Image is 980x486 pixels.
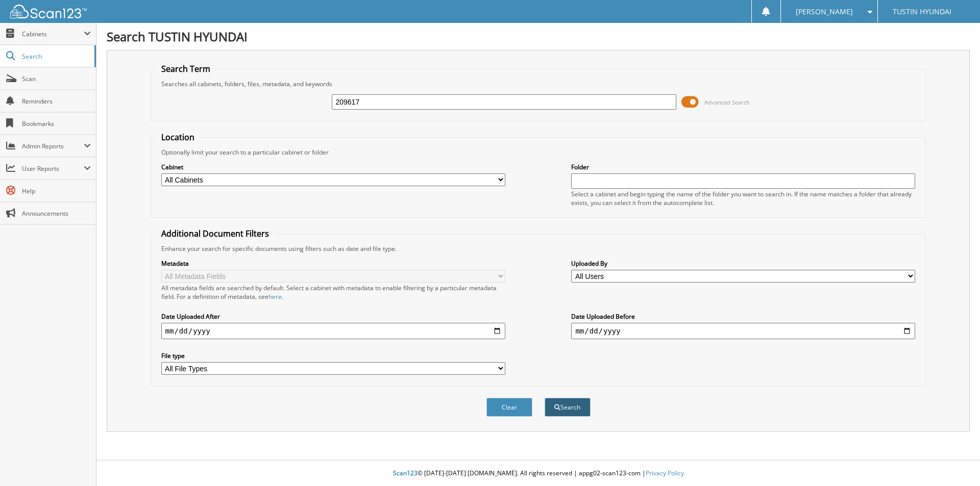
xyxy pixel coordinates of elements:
span: Cabinets [22,30,84,38]
span: Advanced Search [704,98,750,106]
div: Searches all cabinets, folders, files, metadata, and keywords [156,80,921,88]
span: User Reports [22,164,84,173]
label: Cabinet [161,163,505,171]
span: Scan [22,74,91,83]
span: Reminders [22,97,91,106]
div: Optionally limit your search to a particular cabinet or folder [156,148,921,157]
h1: Search TUSTIN HYUNDAI [107,28,970,45]
div: All metadata fields are searched by default. Select a cabinet with metadata to enable filtering b... [161,284,505,301]
div: Enhance your search for specific documents using filters such as date and file type. [156,244,921,253]
label: Folder [571,163,915,171]
input: start [161,323,505,339]
input: end [571,323,915,339]
label: Uploaded By [571,259,915,268]
label: Date Uploaded Before [571,312,915,321]
div: © [DATE]-[DATE] [DOMAIN_NAME]. All rights reserved | appg02-scan123-com | [96,461,980,486]
iframe: Chat Widget [929,437,980,486]
legend: Additional Document Filters [156,228,274,239]
span: Scan123 [393,469,418,477]
span: Announcements [22,209,91,218]
img: scan123-logo-white.svg [10,5,87,18]
a: Privacy Policy [646,469,684,477]
label: File type [161,351,505,360]
span: Search [22,52,89,61]
button: Search [545,398,591,417]
label: Metadata [161,259,505,268]
span: Admin Reports [22,142,84,150]
span: TUSTIN HYUNDAI [893,9,951,15]
legend: Location [156,132,200,143]
span: Help [22,187,91,195]
div: Select a cabinet and begin typing the name of the folder you want to search in. If the name match... [571,190,915,207]
button: Clear [486,398,532,417]
label: Date Uploaded After [161,312,505,321]
a: here [268,292,282,301]
span: Bookmarks [22,119,91,128]
span: [PERSON_NAME] [796,9,853,15]
legend: Search Term [156,63,215,74]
